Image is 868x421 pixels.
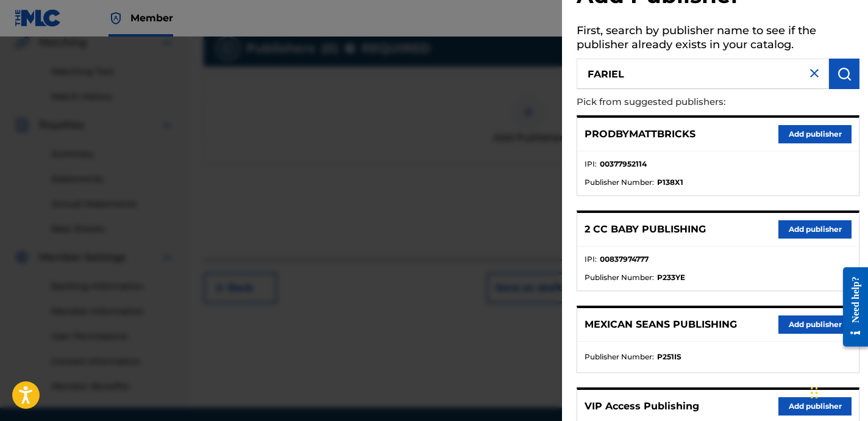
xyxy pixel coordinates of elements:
[585,317,737,332] p: MEXICAN SEANS PUBLISHING
[807,66,822,81] img: close
[130,11,173,25] span: Member
[657,272,685,283] strong: P233YE
[585,127,695,142] p: PRODBYMATTBRICKS
[577,89,790,115] p: Pick from suggested publishers:
[600,159,647,170] strong: 00377952114
[657,177,683,188] strong: P138X1
[837,67,852,81] img: Search Works
[577,20,859,59] h5: First, search by publisher name to see if the publisher already exists in your catalog.
[834,258,868,356] iframe: Resource Center
[600,254,649,265] strong: 00837974777
[585,254,597,265] span: IPI :
[577,59,829,89] input: Search publisher's name
[585,272,654,283] span: Publisher Number :
[778,315,852,334] button: Add publisher
[585,159,597,170] span: IPI :
[778,397,852,416] button: Add publisher
[585,222,706,237] p: 2 CC BABY PUBLISHING
[807,362,868,421] iframe: Chat Widget
[657,351,681,362] strong: P251IS
[585,399,699,414] p: VIP Access Publishing
[585,177,654,188] span: Publisher Number :
[811,375,818,411] div: Drag
[15,9,62,27] img: MLC Logo
[585,351,654,362] span: Publisher Number :
[108,11,123,26] img: Top Rightsholder
[778,220,852,239] button: Add publisher
[778,125,852,143] button: Add publisher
